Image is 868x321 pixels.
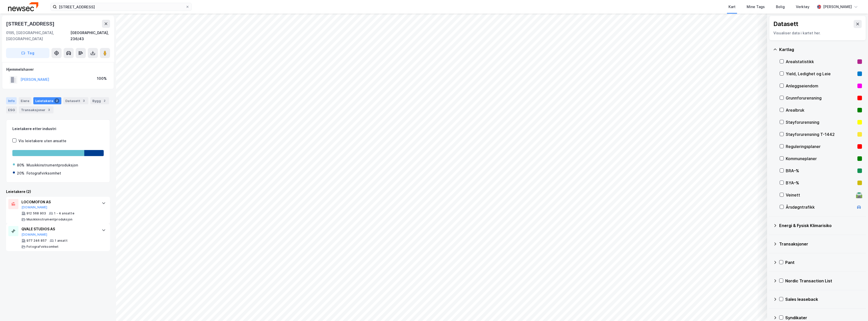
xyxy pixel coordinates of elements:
div: Musikkinstrumentproduksjon [26,217,72,221]
div: Datasett [773,20,798,28]
div: 1 ansatt [55,239,68,243]
div: 0195, [GEOGRAPHIC_DATA], [GEOGRAPHIC_DATA] [6,30,70,42]
div: Hjemmelshaver [6,66,110,72]
div: LOCOMOFON AS [21,199,97,205]
div: Mine Tags [747,4,765,10]
div: Grunnforurensning [786,95,855,101]
div: 2 [102,98,107,103]
div: Transaksjoner [19,106,53,113]
div: Eiere [19,97,31,104]
img: newsec-logo.f6e21ccffca1b3a03d2d.png [8,2,38,11]
div: Fotografvirksomhet [26,170,61,176]
div: Yield, Ledighet og Leie [786,71,855,77]
div: 2 [54,98,59,103]
div: Arealstatistikk [786,59,855,65]
button: [DOMAIN_NAME] [21,233,47,237]
input: Søk på adresse, matrikkel, gårdeiere, leietakere eller personer [57,3,185,11]
div: Anleggseiendom [786,83,855,89]
div: Syndikater [785,315,862,321]
div: Kommuneplaner [786,156,855,162]
div: Transaksjoner [779,241,862,247]
div: Musikkinstrumentproduksjon [26,162,78,168]
div: Datasett [63,97,88,104]
div: Kontrollprogram for chat [843,297,868,321]
div: ESG [6,106,17,113]
div: 20% [17,170,24,176]
div: 977 246 857 [26,239,47,243]
button: Tag [6,48,49,58]
div: [GEOGRAPHIC_DATA], 236/43 [70,30,110,42]
div: Fotografvirksomhet [26,245,59,249]
div: Nordic Transaction List [785,278,862,284]
div: Støyforurensning T-1442 [786,131,855,137]
div: Veinett [786,192,854,198]
div: Leietakere (2) [6,189,110,195]
div: [STREET_ADDRESS] [6,20,56,28]
div: Kart [728,4,736,10]
div: Leietakere [33,97,61,104]
div: Støyforurensning [786,119,855,125]
div: Energi & Fysisk Klimarisiko [779,223,862,229]
div: 1 - 4 ansatte [54,211,74,215]
div: QVALE STUDIOS AS [21,226,97,232]
div: Reguleringsplaner [786,143,855,150]
div: BRA–% [786,168,855,174]
div: Pant [785,259,862,265]
div: Sales leaseback [785,296,862,302]
div: 3 [81,98,86,103]
div: 80% [17,162,24,168]
div: Bygg [90,97,109,104]
div: Leietakere etter industri [12,126,104,132]
div: Verktøy [796,4,809,10]
div: Arealbruk [786,107,855,113]
div: BYA–% [786,180,855,186]
div: Årsdøgntrafikk [786,204,854,210]
div: 🛣️ [856,192,862,198]
button: [DOMAIN_NAME] [21,205,47,209]
div: Kartlag [779,46,862,53]
div: Bolig [776,4,785,10]
div: 912 568 903 [26,211,46,215]
div: Info [6,97,17,104]
div: [PERSON_NAME] [823,4,852,10]
div: 100% [97,76,107,82]
iframe: Chat Widget [843,297,868,321]
div: Vis leietakere uten ansatte [18,138,66,144]
div: Visualiser data i kartet her. [773,30,862,36]
div: 3 [46,107,51,112]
